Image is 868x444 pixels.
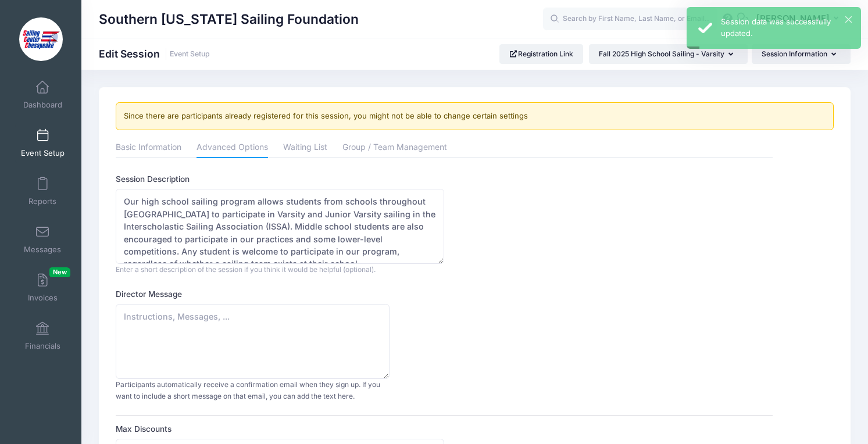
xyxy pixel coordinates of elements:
[749,6,851,33] button: [PERSON_NAME]
[342,138,447,159] a: Group / Team Management
[116,380,380,400] span: Participants automatically receive a confirmation email when they sign up. If you want to include...
[589,44,748,64] button: Fall 2025 High School Sailing - Varsity
[116,138,181,159] a: Basic Information
[116,173,444,185] label: Session Description
[15,267,70,308] a: InvoicesNew
[116,265,376,274] span: Enter a short description of the session if you think it would be helpful (optional).
[99,6,359,33] h1: Southern [US_STATE] Sailing Foundation
[116,423,444,435] label: Max Discounts
[499,44,584,64] a: Registration Link
[721,16,852,39] div: Session data was successfully updated.
[116,189,444,264] textarea: Our high school sailing program allows students from schools throughout [GEOGRAPHIC_DATA] to part...
[15,219,70,260] a: Messages
[28,196,56,206] span: Reports
[99,48,210,60] h1: Edit Session
[21,148,65,158] span: Event Setup
[25,341,60,351] span: Financials
[15,316,70,356] a: Financials
[116,288,444,300] label: Director Message
[15,123,70,163] a: Event Setup
[752,44,851,64] button: Session Information
[19,17,63,61] img: Southern Maryland Sailing Foundation
[28,293,58,303] span: Invoices
[116,102,834,130] div: Since there are participants already registered for this session, you might not be able to change...
[49,267,70,277] span: New
[197,138,268,159] a: Advanced Options
[15,74,70,115] a: Dashboard
[283,138,327,159] a: Waiting List
[599,49,724,58] span: Fall 2025 High School Sailing - Varsity
[845,16,852,23] button: ×
[170,50,210,59] a: Event Setup
[24,245,61,255] span: Messages
[543,8,717,31] input: Search by First Name, Last Name, or Email...
[23,100,62,110] span: Dashboard
[15,171,70,212] a: Reports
